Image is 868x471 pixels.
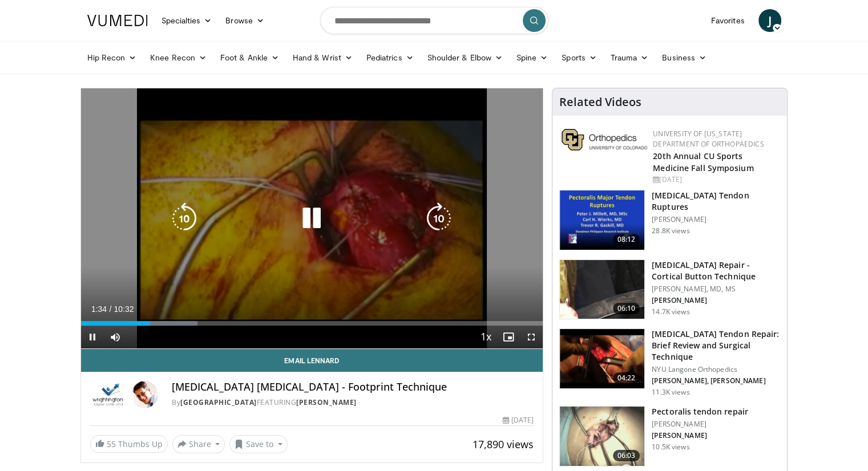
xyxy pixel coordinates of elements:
button: Save to [229,435,288,453]
h4: [MEDICAL_DATA] [MEDICAL_DATA] - Footprint Technique [172,381,534,393]
a: [PERSON_NAME] [296,397,357,407]
p: [PERSON_NAME], MD, MS [652,285,780,294]
a: Shoulder & Elbow [421,46,510,69]
a: 55 Thumbs Up [90,435,168,453]
button: Enable picture-in-picture mode [497,326,520,348]
span: 06:03 [613,450,640,461]
h3: [MEDICAL_DATA] Tendon Ruptures [652,190,780,213]
span: 08:12 [613,234,640,245]
div: By FEATURING [172,397,534,408]
a: Specialties [155,9,219,32]
div: Progress Bar [81,321,543,326]
a: 06:10 [MEDICAL_DATA] Repair - Cortical Button Technique [PERSON_NAME], MD, MS [PERSON_NAME] 14.7K... [559,259,780,320]
p: [PERSON_NAME] [652,420,748,429]
button: Share [172,435,225,453]
div: [DATE] [653,174,778,185]
a: 08:12 [MEDICAL_DATA] Tendon Ruptures [PERSON_NAME] 28.8K views [559,190,780,250]
p: NYU Langone Orthopedics [652,365,780,374]
a: Spine [510,46,555,69]
p: [PERSON_NAME], [PERSON_NAME] [652,376,780,385]
a: Favorites [704,9,752,32]
a: Hand & Wrist [286,46,360,69]
h4: Related Videos [559,95,641,109]
a: Foot & Ankle [213,46,286,69]
img: E-HI8y-Omg85H4KX4xMDoxOmdtO40mAx.150x105_q85_crop-smart_upscale.jpg [560,329,644,388]
div: [DATE] [503,415,534,425]
img: 320463_0002_1.png.150x105_q85_crop-smart_upscale.jpg [560,407,644,466]
span: 55 [107,438,116,449]
a: University of [US_STATE] Department of Orthopaedics [653,129,764,149]
a: 04:22 [MEDICAL_DATA] Tendon Repair: Brief Review and Surgical Technique NYU Langone Orthopedics [... [559,328,780,397]
a: 20th Annual CU Sports Medicine Fall Symposium [653,151,753,173]
input: Search topics, interventions [320,7,548,34]
span: / [110,304,112,314]
a: [GEOGRAPHIC_DATA] [180,397,257,407]
button: Mute [104,326,127,348]
p: 28.8K views [652,226,689,235]
a: Pediatrics [360,46,421,69]
h3: [MEDICAL_DATA] Repair - Cortical Button Technique [652,259,780,282]
img: VuMedi Logo [87,15,148,26]
a: 06:03 Pectoralis tendon repair [PERSON_NAME] [PERSON_NAME] 10.5K views [559,406,780,466]
span: 04:22 [613,372,640,384]
button: Pause [81,326,104,348]
a: Hip Recon [80,46,144,69]
a: Trauma [604,46,656,69]
video-js: Video Player [81,88,543,349]
a: Email Lennard [81,349,543,372]
span: 17,890 views [473,437,534,451]
p: [PERSON_NAME] [652,296,780,305]
a: Business [655,46,713,69]
p: 10.5K views [652,442,689,452]
img: 159936_0000_1.png.150x105_q85_crop-smart_upscale.jpg [560,190,644,250]
h3: [MEDICAL_DATA] Tendon Repair: Brief Review and Surgical Technique [652,328,780,363]
a: J [758,9,781,32]
p: [PERSON_NAME] [652,431,748,440]
h3: Pectoralis tendon repair [652,406,748,417]
img: Avatar [131,381,158,408]
button: Playback Rate [474,326,497,348]
a: Knee Recon [143,46,213,69]
img: Wrightington Hospital [90,381,127,408]
img: XzOTlMlQSGUnbGTX4xMDoxOjA4MTsiGN.150x105_q85_crop-smart_upscale.jpg [560,260,644,319]
a: Browse [219,9,271,32]
button: Fullscreen [520,326,543,348]
span: 1:34 [91,304,107,314]
p: 11.3K views [652,388,689,397]
img: 355603a8-37da-49b6-856f-e00d7e9307d3.png.150x105_q85_autocrop_double_scale_upscale_version-0.2.png [562,129,647,151]
p: 14.7K views [652,307,689,316]
p: [PERSON_NAME] [652,215,780,224]
span: 10:32 [114,304,134,314]
span: 06:10 [613,303,640,314]
a: Sports [555,46,604,69]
